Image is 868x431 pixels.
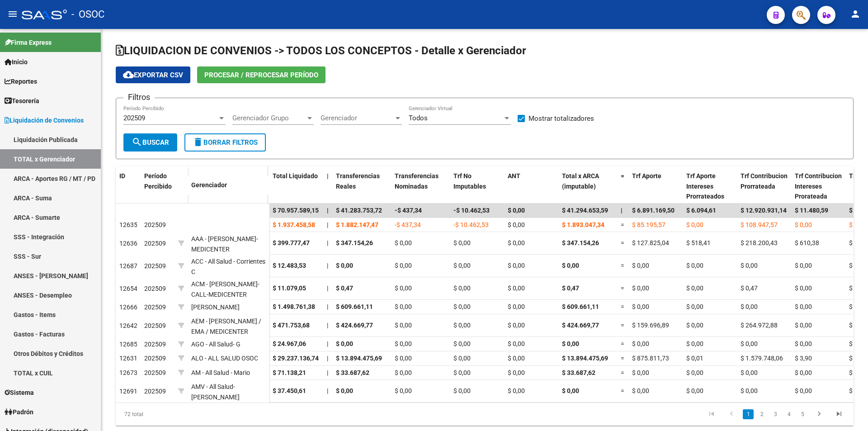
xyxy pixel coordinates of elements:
span: | [327,303,328,310]
span: Todos [409,114,428,122]
span: $ 471.753,68 [273,322,310,329]
span: $ 0,00 [395,239,412,246]
span: $ 609.661,11 [336,303,373,310]
span: $ 0,00 [453,239,471,246]
span: $ 0,00 [508,369,525,376]
a: 2 [756,409,767,419]
span: $ 0,00 [795,322,812,329]
span: Reportes [5,76,37,86]
span: ACM - [PERSON_NAME]-CALL-MEDICENTER [191,280,259,298]
span: -$ 10.462,53 [453,221,489,228]
span: = [621,387,624,394]
span: Trf Aporte [632,172,661,180]
span: 202509 [144,240,166,247]
span: $ 71.138,21 [273,369,306,376]
span: 202509 [144,262,166,270]
span: Total x ARCA (imputable) [562,172,599,190]
span: $ 85.195,57 [632,221,665,228]
span: Buscar [132,138,169,147]
span: $ 0,00 [508,322,525,329]
span: $ 0,00 [508,221,525,228]
span: $ 0,01 [686,355,703,362]
span: $ 0,00 [508,262,525,269]
button: Procesar / Reprocesar período [197,66,325,83]
span: | [327,340,328,347]
datatable-header-cell: Total x ARCA (imputable) [558,166,617,206]
span: $ 13.894.475,69 [336,355,382,362]
span: $ 0,00 [849,387,866,394]
span: ALO - ALL SALUD OSOC [191,355,258,362]
span: $ 0,00 [741,340,758,347]
mat-icon: person [850,9,861,19]
span: Sistema [5,388,34,398]
span: Trf Aporte Intereses Prorrateados [686,172,724,200]
span: Trf No Imputables [453,172,486,190]
span: $ 0,00 [741,303,758,310]
span: $ 108.947,57 [741,221,778,228]
span: 12687 [119,262,137,270]
span: Transferencias Nominadas [395,172,439,190]
span: $ 0,00 [795,262,812,269]
span: $ 0,00 [453,369,471,376]
button: Buscar [123,133,177,152]
span: $ 1.893.047,34 [562,221,604,228]
a: 3 [770,409,781,419]
span: $ 0,00 [508,207,525,214]
span: AAA - [PERSON_NAME]-MEDICENTER [191,235,258,253]
span: Período Percibido [144,172,172,190]
span: $ 0,00 [632,340,649,347]
span: $ 0,00 [849,322,866,329]
span: $ 41.283.753,72 [336,207,382,214]
span: $ 0,00 [453,355,471,362]
span: $ 610,38 [795,239,819,246]
span: $ 424.669,77 [336,322,373,329]
span: | [327,172,329,180]
span: AM - All Salud - Mario [191,369,250,376]
span: 202509 [144,285,166,292]
span: $ 0,00 [508,355,525,362]
span: $ 0,00 [508,239,525,246]
span: $ 6.094,61 [686,207,716,214]
span: = [621,340,624,347]
span: $ 0,00 [336,387,353,394]
datatable-header-cell: Gerenciador [188,175,269,195]
span: | [327,207,329,214]
span: $ 0,00 [336,340,353,347]
span: $ 0,00 [562,262,579,269]
span: Total Liquidado [273,172,318,180]
mat-icon: search [132,137,142,147]
span: $ 0,00 [686,262,703,269]
datatable-header-cell: Período Percibido [141,166,175,204]
span: $ 0,00 [395,369,412,376]
span: [PERSON_NAME] [191,303,240,311]
datatable-header-cell: ID [116,166,141,204]
datatable-header-cell: Transferencias Nominadas [391,166,450,206]
span: $ 0,00 [562,340,579,347]
span: $ 0,00 [849,262,866,269]
span: $ 29.237.136,74 [273,355,319,362]
span: $ 0,00 [632,369,649,376]
span: $ 0,00 [395,284,412,292]
span: $ 127.825,04 [632,239,669,246]
span: - OSOC [71,5,104,24]
span: $ 37.450,61 [273,387,306,394]
span: $ 1.498.761,38 [273,303,315,310]
span: 12642 [119,322,137,329]
a: 4 [783,409,794,419]
span: $ 0,00 [795,387,812,394]
span: 12685 [119,341,137,348]
a: 5 [797,409,808,419]
span: Gerenciador Grupo [232,114,306,122]
span: $ 0,00 [849,340,866,347]
span: $ 11.480,59 [795,207,828,214]
span: $ 0,00 [686,322,703,329]
span: $ 518,41 [686,239,711,246]
h3: Filtros [123,91,155,104]
span: $ 0,00 [741,369,758,376]
span: AMV - All Salud- [PERSON_NAME] [191,383,240,401]
a: go to last page [830,409,848,419]
span: $ 0,00 [849,284,866,292]
span: -$ 437,34 [395,207,422,214]
div: 72 total [116,403,262,426]
span: AEM - [PERSON_NAME] / EMA / MEDICENTER [191,317,261,335]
